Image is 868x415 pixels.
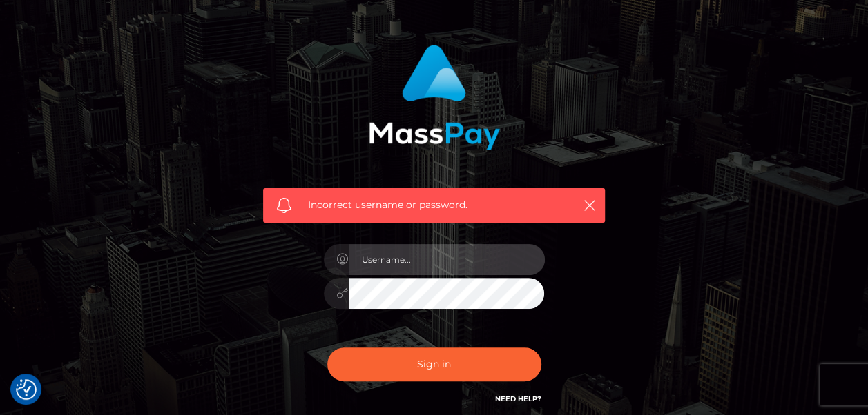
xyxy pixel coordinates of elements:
button: Consent Preferences [16,379,37,400]
button: Sign in [327,347,541,381]
a: Need Help? [495,394,541,403]
input: Username... [349,244,545,275]
img: Revisit consent button [16,379,37,400]
img: MassPay Login [369,45,500,150]
span: Incorrect username or password. [308,198,560,212]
